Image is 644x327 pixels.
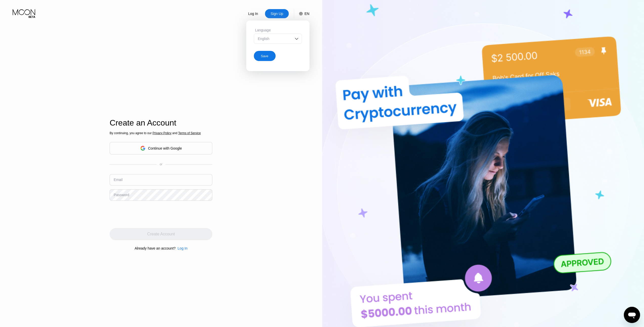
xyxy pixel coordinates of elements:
div: Continue with Google [148,146,182,150]
div: Save [261,54,268,58]
div: English [257,37,292,41]
div: Password [114,193,129,197]
div: Already have an account? [135,246,176,250]
span: Privacy Policy [153,131,172,135]
div: Continue with Google [110,142,212,154]
div: Save [254,49,302,61]
div: Sign Up [270,11,284,16]
iframe: reCAPTCHA [110,205,186,224]
div: EN [304,12,309,16]
div: EN [294,9,309,18]
div: Log In [178,246,188,250]
div: Log In [176,246,188,250]
span: and [171,131,178,135]
span: Terms of Service [178,131,201,135]
div: Create an Account [110,118,212,128]
div: Email [114,178,122,182]
div: Log In [241,9,265,18]
iframe: Кнопка запуска окна обмена сообщениями [624,307,640,323]
div: By continuing, you agree to our [110,131,212,135]
div: Sign Up [265,9,289,18]
div: or [160,162,162,166]
div: Log In [248,11,259,16]
div: Language [254,28,302,32]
